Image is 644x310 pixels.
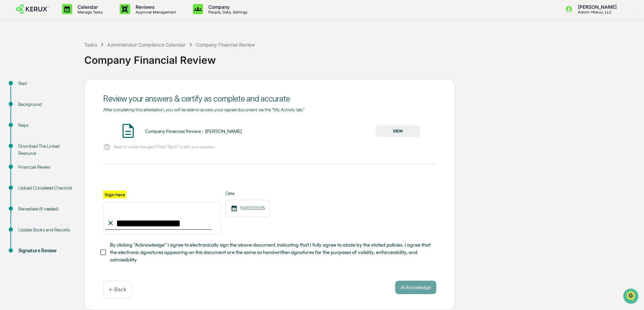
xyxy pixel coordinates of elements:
label: Date [226,191,270,196]
div: Company Financial Review [196,42,255,48]
div: 10/02/2025 [226,200,270,217]
div: Start [18,80,74,87]
button: Start new chat [115,54,123,62]
p: Reviews [130,4,179,10]
a: 🗄️Attestations [46,82,86,94]
p: Approval Management [130,10,179,15]
div: Review your answers & certify as complete and accurate [103,94,436,104]
p: How can we help? [7,14,123,25]
button: Acknowledge [395,281,436,294]
span: Attestations [56,85,84,92]
button: VIEW [376,125,420,137]
a: 🔎Data Lookup [4,95,45,107]
div: Signature Review [18,247,74,254]
p: Need to make changes? Press "Back" to edit your answers [113,144,214,149]
img: Document Icon [120,122,137,139]
div: Remediate (If needed) [18,205,74,213]
p: Admin • Kerux, LLC [573,10,620,15]
div: Background [18,101,74,108]
div: 🖐️ [7,86,12,91]
div: We're available if you need us! [23,58,85,64]
a: Powered byPylon [48,114,82,119]
div: Update Books and Records [18,226,74,233]
p: Company [203,4,251,10]
a: 🖐️Preclearance [4,82,46,94]
div: Financial Review [18,164,74,171]
p: [PERSON_NAME] [573,4,620,10]
div: Administrator Compliance Calendar [107,42,185,48]
span: Preclearance [13,85,43,92]
span: By clicking "Acknowledge" I agree to electronically sign the above document, indicating that I fu... [110,241,431,264]
img: 1746055101610-c473b297-6a78-478c-a979-82029cc54cd1 [7,52,19,64]
div: Company Financial Review [84,49,641,66]
div: Start new chat [23,52,111,58]
div: Tasks [84,42,97,48]
div: Company Financial Review - [PERSON_NAME] [145,129,242,134]
span: Data Lookup [13,98,42,105]
div: Steps [18,122,74,129]
div: 🗄️ [49,86,54,91]
span: After completing this attestation, you will be able to access your signed document via the "My Ac... [103,107,305,112]
span: Pylon [67,114,82,119]
label: Sign here [103,191,126,198]
div: Upload Completed Checklist [18,185,74,192]
div: 🔎 [7,98,12,104]
iframe: Open customer support [622,288,641,306]
img: logo [16,5,49,14]
p: ← Back [109,286,126,293]
p: Calendar [72,4,106,10]
p: People, Data, Settings [203,10,251,15]
p: Manage Tasks [72,10,106,15]
div: Download The Linked Resource [18,143,74,157]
